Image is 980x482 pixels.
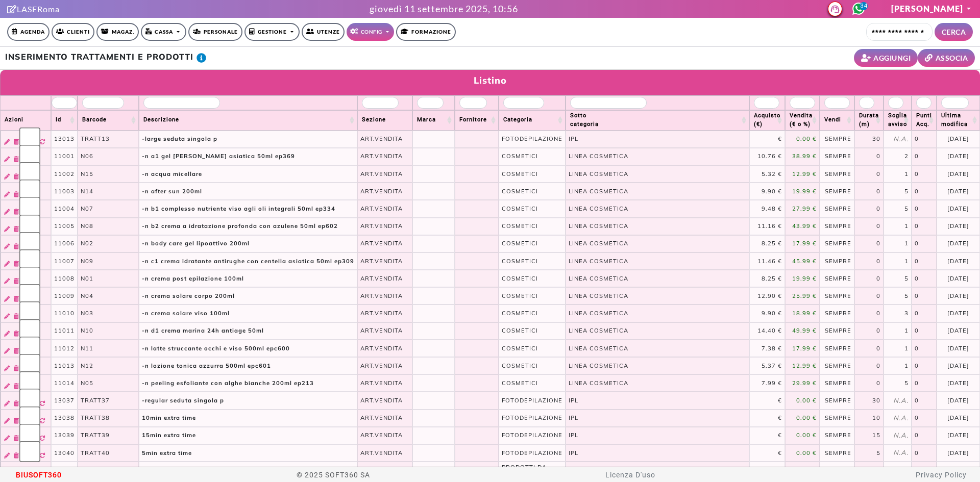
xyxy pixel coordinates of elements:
td: 11009 [51,287,78,305]
td: SEMPRE [820,235,854,252]
td: 9.90 € [749,305,785,322]
td: SEMPRE [820,305,854,322]
a: Elimina [13,383,22,389]
a: Aggiorna il prezzo in agenda per gli appuntamenti futuri [38,452,48,458]
td: [DATE] [937,287,980,305]
td: 0 [854,165,884,183]
td: 1 [884,252,912,270]
a: ASSOCIA [918,49,975,67]
td: 0 [912,218,937,235]
td: COSMETICI [499,270,566,287]
td: COSMETICI [499,340,566,357]
a: Elimina [13,156,22,162]
small: AGGIUNGI [873,53,911,63]
td: [DATE] [937,392,980,409]
td: [DATE] [937,183,980,200]
a: Modifica [3,278,13,284]
a: Modifica [3,418,13,423]
a: Clienti [52,23,94,41]
td: SEMPRE [820,183,854,200]
a: Modifica [3,435,13,441]
td: [DATE] [937,305,980,322]
a: Modifica [3,139,13,144]
div: giovedì 11 settembre 2025, 10:56 [370,2,518,16]
b: -n b1 complesso nutriente viso agli oli integrali 50ml ep334 [142,205,335,212]
th: Fornitore: activate to sort column ascending [455,110,499,131]
a: LASERoma [7,4,60,14]
td: 0 [912,392,937,409]
a: Modifica [3,261,13,266]
td: 25.99 € [785,287,820,305]
td: 0 [912,340,937,357]
th: Descrizione: activate to sort column ascending [139,110,357,131]
td: 10 [854,410,884,427]
td: [DATE] [937,374,980,392]
a: Aggiorna il prezzo in agenda per gli appuntamenti futuri [38,418,48,423]
th: Acquisto(€): activate to sort column ascending [749,110,785,131]
td: N12 [78,357,139,374]
td: 11.46 € [749,252,785,270]
td: 0 [854,218,884,235]
td: COSMETICI [499,305,566,322]
a: Agenda [7,23,50,41]
td: LINEA COSMETICA [566,200,750,217]
td: ART.VENDITA [357,322,412,340]
td: 11008 [51,270,78,287]
a: Formazione [396,23,456,41]
td: 1 [884,340,912,357]
td: [DATE] [937,235,980,252]
th: Barcode: activate to sort column ascending [78,110,139,131]
td: ART.VENDITA [357,392,412,409]
td: N.A. [884,392,912,409]
td: 7.99 € [749,374,785,392]
td: 0 [854,200,884,217]
td: ART.VENDITA [357,357,412,374]
td: LINEA COSMETICA [566,322,750,340]
td: 5 [884,287,912,305]
a: Modifica [3,348,13,353]
th: Vendi: activate to sort column ascending [820,110,854,131]
td: COSMETICI [499,322,566,340]
td: 5 [884,183,912,200]
td: € [749,410,785,427]
td: 0 [854,374,884,392]
td: € [749,392,785,409]
td: 19.99 € [785,270,820,287]
b: -n acqua micellare [142,170,202,177]
td: LINEA COSMETICA [566,252,750,270]
td: 11014 [51,374,78,392]
td: 0 [912,374,937,392]
a: Modifica [3,173,13,179]
td: LINEA COSMETICA [566,374,750,392]
td: 17.99 € [785,235,820,252]
td: IPL [566,392,750,409]
td: LINEA COSMETICA [566,287,750,305]
td: 11012 [51,340,78,357]
b: -n latte struccante occhi e viso 500ml epc600 [142,345,290,352]
a: Modifica [3,452,13,458]
a: Modifica [3,296,13,301]
a: Elimina [13,400,22,406]
td: ART.VENDITA [357,131,412,148]
td: SEMPRE [820,252,854,270]
td: COSMETICI [499,235,566,252]
a: Elimina [13,365,22,371]
td: 38.99 € [785,148,820,165]
td: 0 [912,322,937,340]
td: 13038 [51,410,78,427]
td: SEMPRE [820,322,854,340]
td: 1 [884,218,912,235]
td: 10.76 € [749,148,785,165]
th: Categoria: activate to sort column ascending [499,110,566,131]
span: 34 [860,2,868,10]
td: 0 [854,287,884,305]
td: SEMPRE [820,357,854,374]
td: 0 [854,340,884,357]
td: COSMETICI [499,357,566,374]
td: 0 [912,270,937,287]
b: -n peeling esfoliante con alghe bianche 200ml ep213 [142,379,314,387]
td: 13013 [51,131,78,148]
td: LINEA COSMETICA [566,340,750,357]
td: N03 [78,305,139,322]
td: [DATE] [937,148,980,165]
